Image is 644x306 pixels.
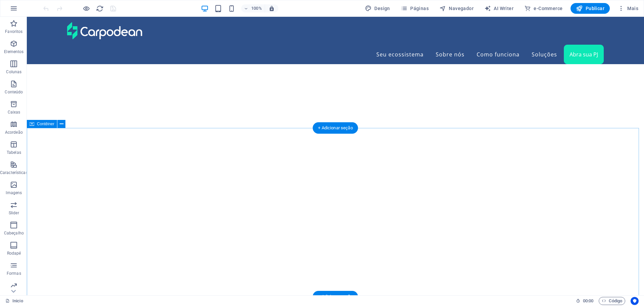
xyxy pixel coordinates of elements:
p: Colunas [6,69,21,75]
p: Favoritos [5,29,22,34]
p: Conteúdo [5,89,23,95]
span: Páginas [401,5,429,12]
span: Publicar [576,5,604,12]
p: Imagens [6,190,22,195]
h6: 100% [251,4,262,12]
button: Publicar [571,3,610,14]
button: Navegador [437,3,476,14]
button: Mais [615,3,641,14]
button: reload [96,4,104,12]
p: Elementos [4,49,23,54]
button: Usercentrics [631,297,639,305]
button: Design [362,3,393,14]
span: Contêiner [37,122,54,126]
p: Slider [9,210,19,216]
span: e-Commerce [524,5,562,12]
span: Navegador [439,5,474,12]
i: Ao redimensionar, ajusta automaticamente o nível de zoom para caber no dispositivo escolhido. [269,5,275,11]
span: AI Writer [484,5,514,12]
div: + Adicionar seção [313,122,358,134]
button: AI Writer [482,3,516,14]
iframe: To enrich screen reader interactions, please activate Accessibility in Grammarly extension settings [27,17,644,295]
span: Mais [618,5,638,12]
p: Acordeão [5,130,23,135]
button: 100% [241,4,265,12]
i: Recarregar página [96,5,104,12]
p: Tabelas [7,150,21,155]
a: Clique para cancelar a seleção. Clique duas vezes para abrir as Páginas [5,297,23,305]
p: Caixas [8,110,20,115]
span: 00 00 [583,297,593,305]
p: Formas [7,271,21,276]
button: e-Commerce [522,3,565,14]
div: + Adicionar seção [313,291,358,302]
p: Cabeçalho [4,230,24,236]
span: Design [365,5,390,12]
button: Páginas [398,3,431,14]
button: Clique aqui para sair do modo de visualização e continuar editando [82,4,90,12]
p: Rodapé [7,251,21,256]
span: : [588,298,589,303]
div: Design (Ctrl+Alt+Y) [362,3,393,14]
button: Código [599,297,625,305]
span: Código [602,297,622,305]
h6: Tempo de sessão [576,297,594,305]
